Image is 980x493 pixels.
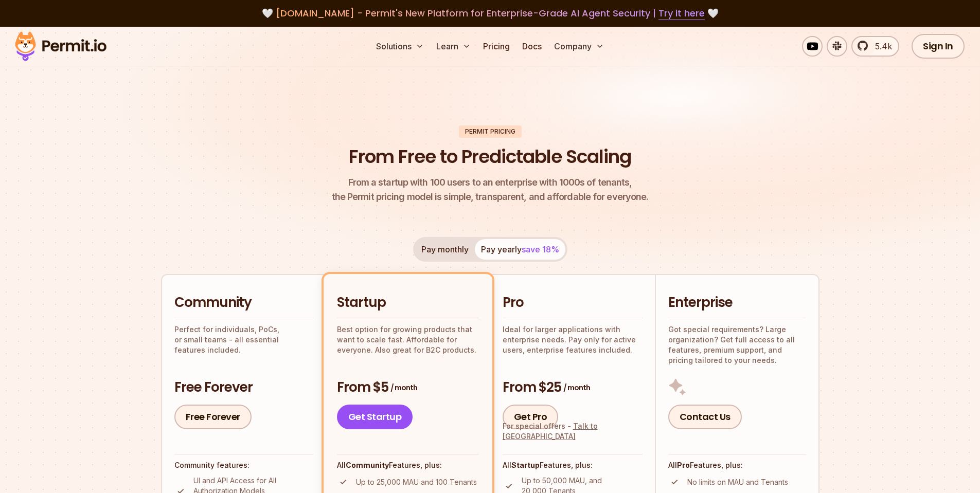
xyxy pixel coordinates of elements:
strong: Pro [677,461,690,469]
h3: Free Forever [174,378,313,397]
a: Free Forever [174,405,252,429]
button: Solutions [372,36,428,57]
a: Pricing [479,36,514,57]
strong: Community [346,461,389,469]
p: Up to 25,000 MAU and 100 Tenants [356,477,477,487]
a: Get Pro [503,405,559,429]
h4: Community features: [174,460,313,470]
p: Ideal for larger applications with enterprise needs. Pay only for active users, enterprise featur... [503,324,643,355]
p: Got special requirements? Large organization? Get full access to all features, premium support, a... [668,324,806,366]
a: Get Startup [337,405,413,429]
h3: From $5 [337,378,479,397]
a: Try it here [658,7,705,20]
button: Company [550,36,608,57]
h2: Enterprise [668,294,806,312]
h4: All Features, plus: [337,460,479,470]
h2: Community [174,294,313,312]
span: From a startup with 100 users to an enterprise with 1000s of tenants, [332,175,649,190]
span: / month [563,382,590,393]
p: Best option for growing products that want to scale fast. Affordable for everyone. Also great for... [337,324,479,355]
h4: All Features, plus: [668,460,806,470]
a: Docs [518,36,546,57]
span: 5.4k [869,40,892,52]
a: Contact Us [668,405,742,429]
img: Permit logo [10,29,111,64]
h3: From $25 [503,378,643,397]
p: the Permit pricing model is simple, transparent, and affordable for everyone. [332,175,649,204]
a: Sign In [912,34,965,59]
h2: Startup [337,294,479,312]
span: / month [390,382,417,393]
div: Permit Pricing [459,125,522,138]
p: No limits on MAU and Tenants [687,477,788,487]
div: 🤍 🤍 [25,6,955,21]
span: [DOMAIN_NAME] - Permit's New Platform for Enterprise-Grade AI Agent Security | [276,7,705,20]
button: Pay monthly [415,239,475,260]
a: 5.4k [851,36,899,57]
h2: Pro [503,294,643,312]
p: Perfect for individuals, PoCs, or small teams - all essential features included. [174,324,313,355]
h4: All Features, plus: [503,460,643,470]
div: For special offers - [503,421,643,442]
button: Learn [432,36,475,57]
strong: Startup [511,461,540,469]
h1: From Free to Predictable Scaling [349,144,631,170]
